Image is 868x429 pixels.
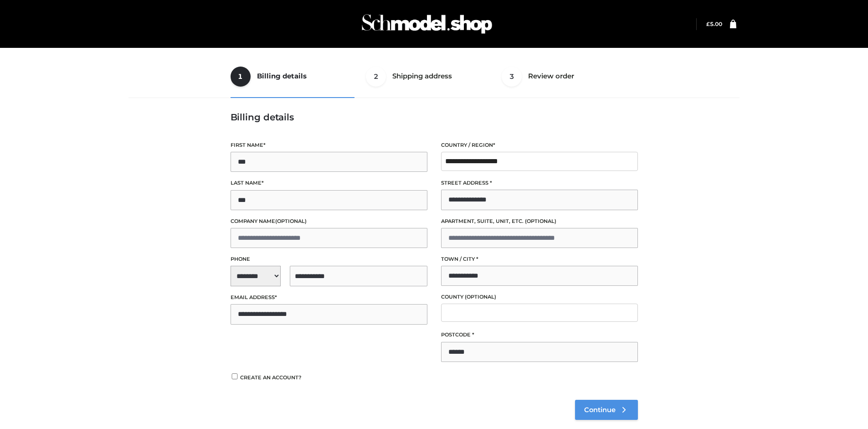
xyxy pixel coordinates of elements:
span: (optional) [465,294,496,300]
label: First name [231,141,427,150]
input: Create an account? [231,373,239,379]
span: Continue [584,406,616,414]
label: Town / City [441,255,638,264]
label: Phone [231,255,427,264]
label: Email address [231,293,427,302]
span: £ [706,21,710,27]
label: Country / Region [441,141,638,150]
span: (optional) [525,218,556,224]
img: Schmodel Admin 964 [359,6,495,42]
bdi: 5.00 [706,21,722,27]
span: (optional) [275,218,307,224]
label: Street address [441,179,638,187]
a: £5.00 [706,21,722,27]
span: Create an account? [240,374,302,381]
h3: Billing details [231,112,638,123]
label: County [441,293,638,301]
label: Postcode [441,331,638,339]
label: Company name [231,217,427,226]
label: Apartment, suite, unit, etc. [441,217,638,226]
label: Last name [231,179,427,187]
a: Continue [575,400,638,420]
